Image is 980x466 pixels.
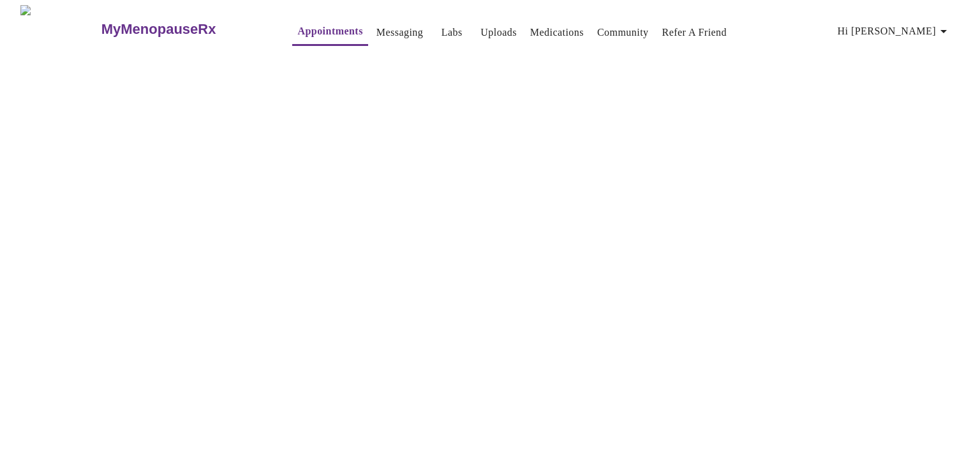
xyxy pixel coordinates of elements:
button: Community [592,20,654,45]
button: Labs [431,20,472,45]
a: Medications [530,24,584,41]
h3: MyMenopauseRx [101,21,216,38]
button: Appointments [292,19,367,46]
a: Appointments [297,22,362,40]
a: MyMenopauseRx [100,7,267,52]
a: Messaging [376,24,423,41]
button: Messaging [371,20,428,45]
a: Refer a Friend [662,24,727,41]
button: Uploads [475,20,522,45]
a: Uploads [480,24,517,41]
img: MyMenopauseRx Logo [20,5,100,53]
button: Medications [525,20,589,45]
span: Hi [PERSON_NAME] [838,22,951,40]
a: Community [597,24,649,41]
a: Labs [442,24,463,41]
button: Refer a Friend [657,20,732,45]
button: Hi [PERSON_NAME] [833,19,956,44]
